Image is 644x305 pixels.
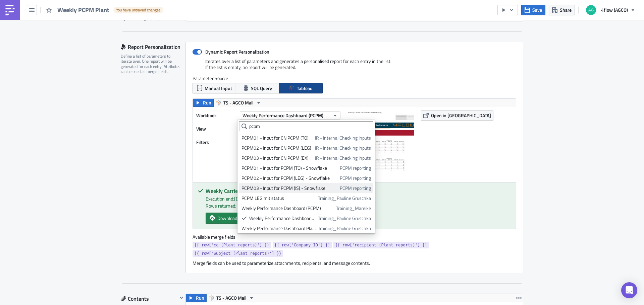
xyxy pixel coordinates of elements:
input: Filter... [239,121,373,131]
span: You have unsaved changes [116,7,161,13]
span: Tableau [297,85,313,92]
span: Download csv [217,215,245,222]
button: Run [186,294,207,302]
div: Weekly Performance Dashboard Plant View (PCPM) [241,225,316,232]
button: 4flow (AGCO) [582,3,639,17]
label: Workbook [196,110,236,121]
body: Rich Text Area. Press ALT-0 for help. [3,3,320,8]
a: {{ row['cc (Plant reports)'] }} [193,242,271,248]
img: Avatar [585,4,597,16]
span: TS - AGCO Mail [216,294,247,302]
div: PCPM03 - Input for PCPM (IS) - Snowflake [241,185,337,192]
a: {{ row['recipient (Plant reports)'] }} [333,242,429,248]
label: Parameter Source [193,75,516,81]
span: Run [203,99,211,107]
div: Report Personalization [121,42,185,52]
img: PushMetrics [5,5,15,15]
div: PCPM01 - Input for CN PCPM (TO) [241,135,313,141]
label: View [196,124,236,134]
span: TS - AGCO Mail [223,99,254,107]
a: {{ row['Subject (Plant reports)'] }} [193,250,283,257]
div: Iterates over a list of parameters and generates a personalised report for each entry in the list... [193,58,516,75]
button: Share [549,5,575,15]
h5: Weekly Carrier Performance Monitoring [206,188,511,194]
label: Available merge fields [193,234,243,240]
button: TS - AGCO Mail [213,99,264,107]
span: Training_Mareike [336,205,371,212]
button: Tableau [279,83,323,93]
span: Weekly Performance Dashboard (PCPM) [243,112,323,119]
span: {{ row['cc (Plant reports)'] }} [194,242,269,248]
div: PCPM LEG mit status [241,195,316,202]
span: {{ row['Subject (Plant reports)'] }} [194,250,281,257]
div: Optionally, perform a condition check before generating and sending a report. Only if true, the r... [121,1,181,21]
div: Execution end: [DATE] 09:02:43 [206,195,511,202]
button: Hide content [177,294,185,302]
button: SQL Query [236,83,279,93]
div: Weekly Performance Dashboard (PCPM) [241,205,334,212]
div: Merge fields can be used to parameterize attachments, recipients, and message contents. [193,260,516,266]
span: {{ row['recipient (Plant reports)'] }} [335,242,427,248]
span: Training_Pauline Gruschka [318,195,371,202]
button: TS - AGCO Mail [206,294,257,302]
span: Run [196,294,204,302]
span: Share [560,6,572,13]
span: PCPM reporting [340,165,371,171]
button: Save [521,5,545,15]
label: Filters [196,137,236,147]
strong: Dynamic Report Personalization [205,48,269,55]
button: Open in [GEOGRAPHIC_DATA] [421,110,493,121]
div: PCPM02 - Input for PCPM (LEG) - Snowflake [241,175,337,181]
span: Save [532,6,542,13]
button: Manual Input [193,83,236,93]
span: Weekly PCPM Plant [57,6,110,14]
a: Download csv [206,213,249,224]
span: Open in [GEOGRAPHIC_DATA] [431,112,491,119]
span: Training_Pauline Gruschka [318,225,371,232]
span: SQL Query [251,85,272,92]
div: PCPM03 - Input for CN PCPM (EX) [241,155,313,161]
button: Run [193,99,214,107]
span: IR - Internal Checking Inputs [315,135,371,141]
span: 4flow (AGCO) [601,6,628,13]
a: {{ row['Company ID'] }} [273,242,332,248]
span: Training_Pauline Gruschka [318,215,371,222]
div: Weekly Performance Dashboard (PCPM) [249,215,316,222]
div: Open Intercom Messenger [621,282,637,298]
span: IR - Internal Checking Inputs [315,145,371,151]
img: View Image [347,110,414,177]
div: Contents [121,294,177,304]
div: Rows returned: 16 [206,202,511,209]
div: Define a list of parameters to iterate over. One report will be generated for each entry. Attribu... [121,54,181,74]
span: PCPM reporting [340,175,371,181]
button: Weekly Performance Dashboard (PCPM) [240,111,340,120]
span: Manual Input [205,85,232,92]
span: PCPM reporting [340,185,371,192]
div: PCPM02 - Input for CN PCPM (LEG) [241,145,313,151]
span: IR - Internal Checking Inputs [315,155,371,161]
div: PCPM01 - Input for PCPM (TO) - Snowflake [241,165,337,171]
span: {{ row['Company ID'] }} [274,242,330,248]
